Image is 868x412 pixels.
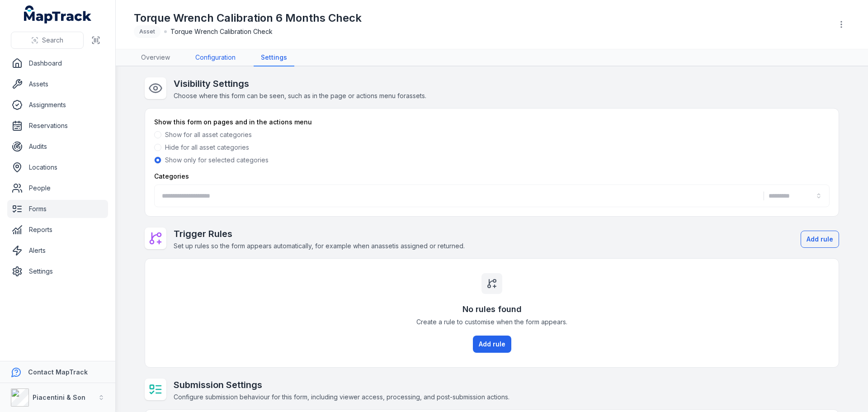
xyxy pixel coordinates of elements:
a: MapTrack [24,5,92,24]
label: Hide for all asset categories [165,143,249,152]
h3: No rules found [462,303,522,316]
span: Create a rule to customise when the form appears. [416,317,567,327]
h2: Trigger Rules [174,227,465,240]
h2: Submission Settings [174,379,509,391]
a: Dashboard [7,54,108,72]
span: Set up rules so the form appears automatically, for example when an asset is assigned or returned. [174,242,465,250]
a: Audits [7,137,108,156]
a: People [7,179,108,197]
a: Assignments [7,96,108,114]
a: Settings [7,262,108,280]
label: Show for all asset categories [165,130,252,139]
span: Configure submission behaviour for this form, including viewer access, processing, and post-submi... [174,393,509,401]
button: Add rule [801,231,839,248]
a: Configuration [188,49,243,66]
a: Reservations [7,117,108,135]
a: Reports [7,221,108,239]
a: Assets [7,75,108,93]
h2: Visibility Settings [174,77,426,90]
a: Forms [7,200,108,218]
a: Alerts [7,242,108,260]
button: Add rule [473,336,511,353]
label: Show only for selected categories [165,156,269,165]
h1: Torque Wrench Calibration 6 Months Check [134,11,362,25]
strong: Contact MapTrack [28,368,88,376]
span: Torque Wrench Calibration Check [170,27,273,36]
div: Asset [134,25,160,38]
a: Overview [134,49,177,66]
span: Search [42,36,63,45]
span: Choose where this form can be seen, such as in the page or actions menu for assets . [174,92,426,99]
a: Locations [7,158,108,176]
button: Search [11,32,84,49]
strong: Piacentini & Son [33,393,85,401]
label: Show this form on pages and in the actions menu [154,118,312,127]
label: Categories [154,172,189,181]
a: Settings [254,49,294,66]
